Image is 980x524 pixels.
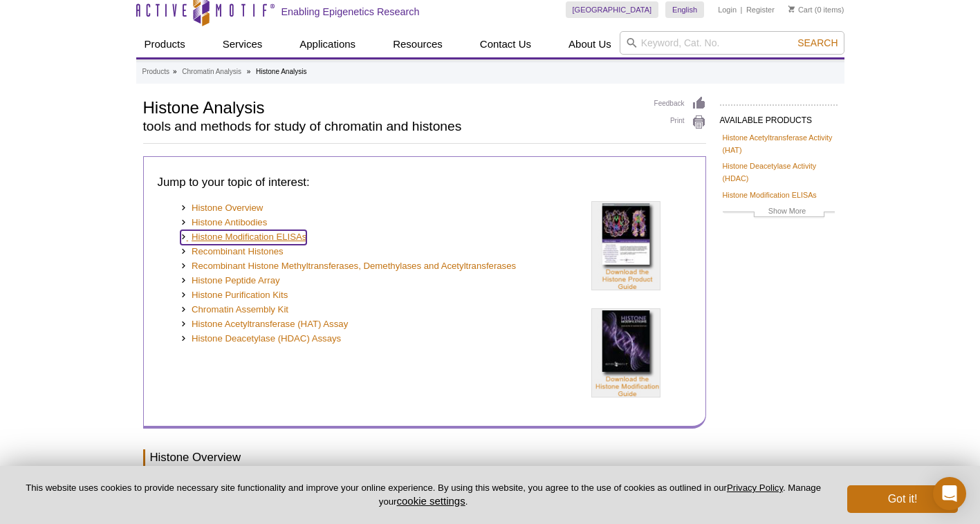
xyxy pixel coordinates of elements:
li: Histone Analysis [256,68,306,75]
a: Contact Us [472,31,539,57]
a: Histone Acetyltransferase (HAT) Assay [181,317,349,332]
li: » [247,68,251,75]
img: Histone Modification Guide [591,308,660,397]
a: Products [136,31,194,57]
span: Search [797,37,838,48]
a: Histone Purification Kits [181,288,288,303]
h2: Enabling Epigenetics Research [281,6,420,18]
a: Histone Modification ELISAs [723,189,817,201]
a: Cart [788,5,813,15]
h3: Jump to your topic of interest: [158,174,692,191]
li: » [173,68,177,75]
a: Recombinant Histones [181,245,284,259]
a: Services [214,31,271,57]
h2: AVAILABLE PRODUCTS [720,104,838,129]
h2: tools and methods for study of chromatin and histones [143,120,640,133]
a: Products [142,66,169,78]
a: Histone Modification ELISAs [181,230,307,245]
a: Privacy Policy [727,483,783,493]
h3: Histone Overview [143,449,706,466]
a: Show More [723,205,835,221]
a: [GEOGRAPHIC_DATA] [566,1,659,18]
a: Applications [291,31,364,57]
a: Print [654,115,706,130]
a: Resources [385,31,451,57]
li: (0 items) [788,1,844,18]
div: Open Intercom Messenger [933,477,966,510]
h1: Histone Analysis [143,96,640,117]
li: | [741,1,743,18]
img: Histone Product Guide [591,201,660,290]
a: Recombinant Histone Methyltransferases, Demethylases and Acetyltransferases [181,259,517,274]
a: Histone Deacetylase Activity (HDAC) [723,160,835,185]
button: Search [793,37,842,49]
a: Register [746,5,775,15]
input: Keyword, Cat. No. [620,31,844,55]
a: About Us [560,31,620,57]
a: Chromatin Assembly Kit [181,303,289,317]
a: Histone Peptide Array [181,274,280,288]
a: Login [718,5,737,15]
a: Histone Overview [181,201,264,216]
a: Histone Acetyltransferase Activity (HAT) [723,131,835,156]
p: This website uses cookies to provide necessary site functionality and improve your online experie... [22,482,824,508]
a: Feedback [654,96,706,111]
a: Histone Antibodies [181,216,268,230]
a: Chromatin Analysis [182,66,241,78]
button: cookie settings [396,495,465,507]
a: Histone Deacetylase (HDAC) Assays [181,332,342,346]
button: Got it! [847,485,958,513]
a: English [665,1,704,18]
img: Your Cart [788,6,795,12]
